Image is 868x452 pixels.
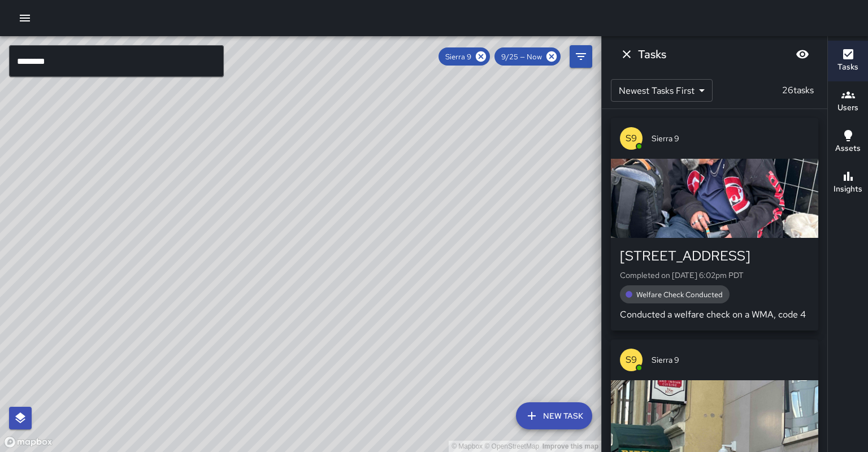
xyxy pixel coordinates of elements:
[611,118,818,331] button: S9Sierra 9[STREET_ADDRESS]Completed on [DATE] 6:02pm PDTWelfare Check ConductedConducted a welfar...
[791,43,814,66] button: Blur
[837,102,858,114] h6: Users
[494,52,549,62] span: 9/25 — Now
[638,45,666,63] h6: Tasks
[626,132,637,145] p: S9
[494,47,561,66] div: 9/25 — Now
[835,142,861,155] h6: Assets
[828,163,868,203] button: Insights
[828,81,868,122] button: Users
[620,270,809,281] p: Completed on [DATE] 6:02pm PDT
[828,122,868,163] button: Assets
[620,308,809,321] p: Conducted a welfare check on a WMA, code 4
[652,354,809,366] span: Sierra 9
[828,41,868,81] button: Tasks
[611,79,713,102] div: Newest Tasks First
[837,61,858,73] h6: Tasks
[439,52,478,62] span: Sierra 9
[620,247,809,265] div: [STREET_ADDRESS]
[626,353,637,367] p: S9
[570,45,592,68] button: Filters
[516,402,592,429] button: New Task
[615,43,638,66] button: Dismiss
[652,133,809,144] span: Sierra 9
[778,84,818,97] p: 26 tasks
[439,47,490,66] div: Sierra 9
[834,183,862,195] h6: Insights
[630,290,730,299] span: Welfare Check Conducted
